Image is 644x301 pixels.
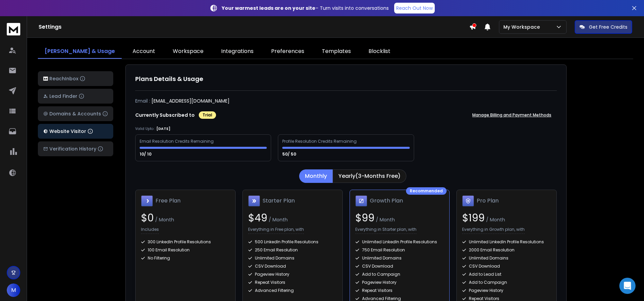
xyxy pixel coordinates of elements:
div: 750 Email Resolution [355,247,444,253]
div: Email Resolution Credits Remaining [140,139,215,144]
div: Add to Campaign [462,280,551,285]
div: Profile Resolution Credits Remaining [282,139,358,144]
p: 50/ 50 [282,152,297,157]
button: M [7,283,20,297]
p: Manage Billing and Payment Methods [472,112,551,118]
div: Advanced Filtering [248,288,337,293]
img: Starter Plan icon [248,195,260,207]
p: Get Free Credits [589,24,627,30]
img: Free Plan icon [141,195,153,207]
h1: Plans Details & Usage [135,74,557,84]
div: CSV Download [355,264,444,269]
p: – Turn visits into conversations [222,5,389,11]
h1: Settings [39,23,469,31]
div: 250 Email Resolution [248,247,337,253]
span: $ 199 [462,211,485,225]
p: Email : [135,98,150,104]
div: Unlimited Domains [248,255,337,261]
div: 2000 Email Resolution [462,247,551,253]
strong: Your warmest leads are on your site [222,5,315,11]
button: Lead Finder [38,89,113,104]
div: Recommended [406,187,447,195]
a: Workspace [166,45,210,59]
div: CSV Download [462,264,551,269]
h1: Free Plan [156,197,181,205]
h1: Pro Plan [477,197,499,205]
span: / Month [267,216,288,223]
p: My Workspace [503,24,543,30]
p: Valid Upto : [135,126,155,131]
img: Growth Plan icon [355,195,367,207]
div: Trial [199,111,216,119]
div: Unlimited LinkedIn Profile Resolutions [355,239,444,245]
a: Blocklist [362,45,397,59]
span: / Month [154,216,174,223]
div: 100 Email Resolution [141,247,230,253]
button: Verification History [38,141,113,156]
span: $ 49 [248,211,267,225]
div: Pageview History [462,288,551,293]
span: $ 0 [141,211,154,225]
div: Unlimited Domains [355,255,444,261]
span: $ 99 [355,211,375,225]
p: Reach Out Now [396,5,433,11]
span: / Month [375,216,395,223]
a: Integrations [214,45,260,59]
div: Unlimited LinkedIn Profile Resolutions [462,239,551,245]
div: Pageview History [355,280,444,285]
button: Get Free Credits [575,20,632,34]
p: Currently Subscribed to [135,112,195,118]
p: Everything in Growth plan, with [462,227,525,234]
button: Monthly [299,169,333,183]
div: Open Intercom Messenger [619,278,636,294]
p: 10/ 10 [140,152,152,157]
img: logo [43,77,48,81]
div: Repeat Visitors [248,280,337,285]
h1: Growth Plan [370,197,403,205]
h1: Starter Plan [263,197,295,205]
span: / Month [485,216,505,223]
a: Preferences [264,45,311,59]
div: Add to Lead List [462,272,551,277]
a: Account [126,45,162,59]
button: Domains & Accounts [38,106,113,121]
p: [DATE] [157,126,170,132]
div: Repeat Visitors [355,288,444,293]
p: Everything in Free plan, with [248,227,304,234]
button: Manage Billing and Payment Methods [467,108,557,122]
img: Pro Plan icon [462,195,474,207]
p: [EMAIL_ADDRESS][DOMAIN_NAME] [151,98,230,104]
button: Website Visitor [38,124,113,139]
a: Reach Out Now [394,3,435,13]
div: CSV Download [248,264,337,269]
div: 500 LinkedIn Profile Resolutions [248,239,337,245]
img: logo [7,23,20,35]
div: 300 LinkedIn Profile Resolutions [141,239,230,245]
button: Yearly(3-Months Free) [333,169,406,183]
div: Pageview History [248,272,337,277]
div: Unlimited Domains [462,255,551,261]
button: ReachInbox [38,71,113,86]
div: Add to Campaign [355,272,444,277]
p: Everything in Starter plan, with [355,227,416,234]
a: Templates [315,45,358,59]
a: [PERSON_NAME] & Usage [38,45,122,59]
p: Includes [141,227,159,234]
div: No Filtering [141,255,230,261]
